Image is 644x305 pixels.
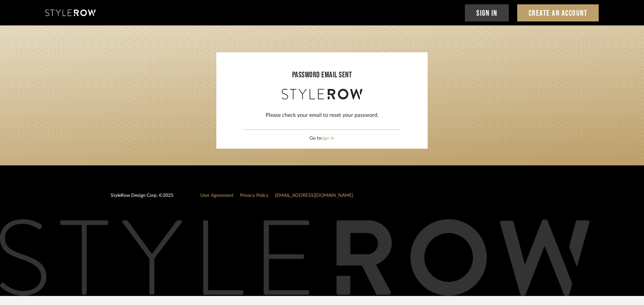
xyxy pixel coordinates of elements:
[200,193,233,198] a: User Agreement
[223,69,421,81] div: PASSWORD EMAIL SENT
[517,4,599,21] a: Create an Account
[240,193,268,198] a: Privacy Policy
[266,111,379,119] div: Please check your email to reset your password.
[275,193,353,198] a: [EMAIL_ADDRESS][DOMAIN_NAME]
[321,136,334,141] a: sign in
[465,4,509,21] a: Sign In
[111,192,173,205] div: StyleRow Design Corp. ©2025
[310,135,334,142] div: Go to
